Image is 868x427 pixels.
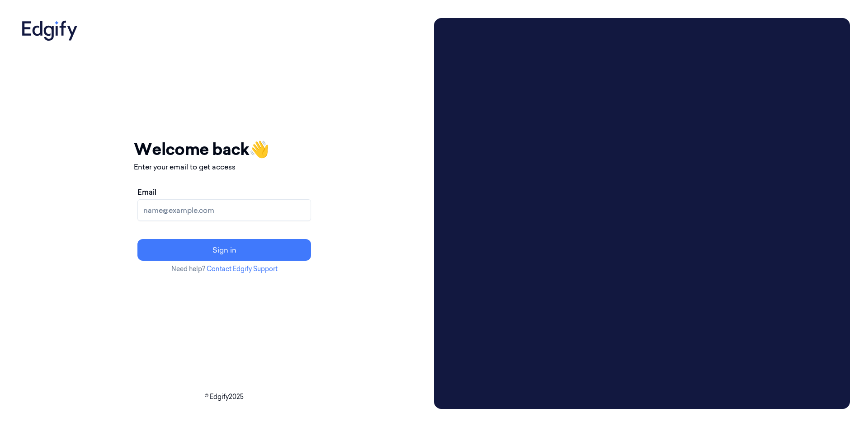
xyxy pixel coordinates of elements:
input: name@example.com [137,199,311,221]
p: Need help? [134,264,315,274]
button: Sign in [137,239,311,261]
h1: Welcome back 👋 [134,137,315,161]
label: Email [137,187,156,197]
a: Contact Edgify Support [207,265,278,273]
p: © Edgify 2025 [18,392,430,402]
p: Enter your email to get access [134,161,315,172]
